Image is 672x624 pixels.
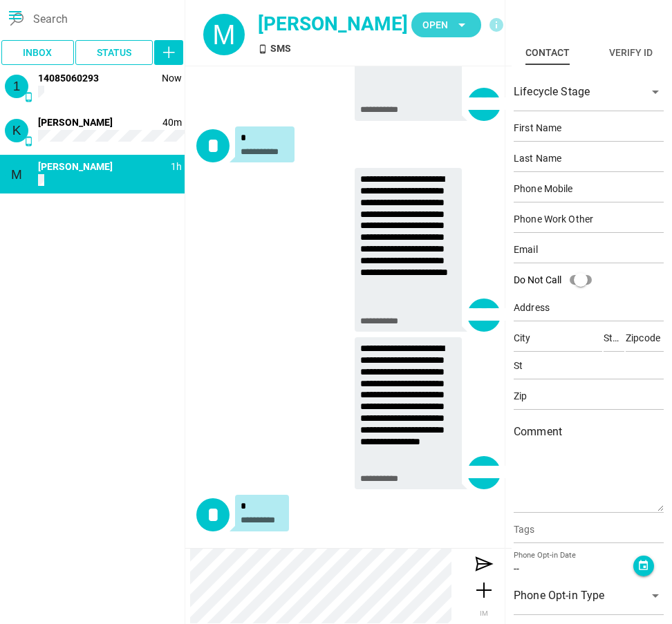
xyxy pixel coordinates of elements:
[647,84,664,100] i: arrow_drop_down
[38,161,113,172] span: 14084667650
[1,40,74,65] button: Inbox
[258,10,408,39] div: [PERSON_NAME]
[212,19,235,50] span: M
[23,44,52,61] span: Inbox
[637,560,649,571] i: event
[38,73,99,84] span: 14085060293
[525,44,570,61] div: Contact
[162,117,182,128] span: 1756157260
[514,294,664,321] input: Address
[411,12,481,37] button: Open
[609,44,653,61] div: Verify ID
[514,175,664,202] input: Phone Mobile
[514,562,633,576] div: --
[514,205,664,233] input: Phone Work Other
[12,123,21,138] span: K
[514,144,664,172] input: Last Name
[514,324,602,352] input: City
[422,17,448,33] span: Open
[162,73,182,84] span: 1756159623
[604,324,624,352] input: State
[13,79,21,93] span: 1
[626,324,664,352] input: Zipcode
[514,273,561,287] div: Do Not Call
[258,41,408,56] div: SMS
[514,352,664,379] input: St
[24,180,34,191] i: SMS
[11,167,22,182] span: M
[24,136,34,146] i: SMS
[258,44,268,54] i: SMS
[454,17,470,33] i: arrow_drop_down
[514,236,664,263] input: Email
[514,266,600,294] div: Do Not Call
[514,431,664,511] textarea: Comment
[97,44,131,61] span: Status
[514,382,664,410] input: Zip
[24,92,34,102] i: SMS
[7,7,24,23] i: menu
[75,40,153,65] button: Status
[488,17,505,33] i: info
[514,550,633,562] div: Phone Opt-in Date
[647,587,664,604] i: arrow_drop_down
[171,161,182,172] span: 1756155351
[514,525,664,542] input: Tags
[38,117,113,128] span: 14085828010
[480,609,488,617] span: IM
[514,114,664,142] input: First Name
